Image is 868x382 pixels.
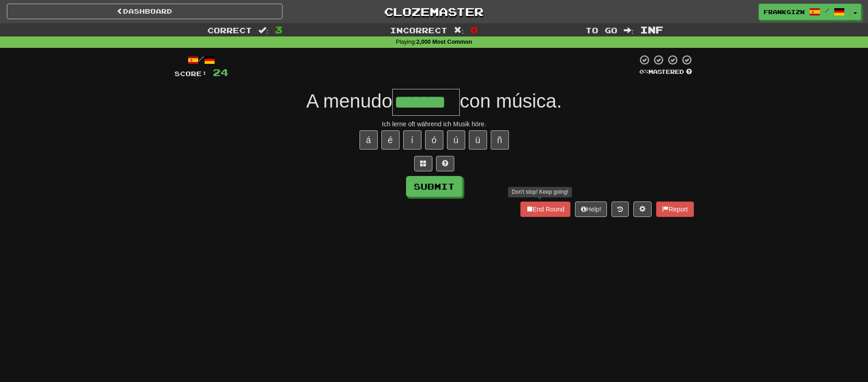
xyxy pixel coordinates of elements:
button: Single letter hint - you only get 1 per sentence and score half the points! alt+h [436,156,454,171]
span: / [825,7,829,14]
span: Inf [640,24,663,35]
div: Don't stop! Keep going! [508,187,572,197]
span: Incorrect [390,26,447,35]
span: 0 [470,24,478,35]
span: frankgizn [764,8,805,16]
span: To go [586,26,617,35]
button: Help! [575,201,607,217]
span: Correct [207,26,252,35]
button: ñ [491,130,509,150]
button: í [403,130,421,150]
button: Submit [406,176,462,197]
span: : [258,26,268,34]
span: 3 [275,24,282,35]
div: Ich lerne oft während ich Musik höre. [175,119,694,129]
a: Dashboard [7,4,282,19]
button: ü [469,130,487,150]
span: : [454,26,464,34]
button: ó [425,130,443,150]
button: End Round [520,201,570,217]
span: Score: [175,70,207,77]
span: A menudo [306,90,392,112]
button: ú [447,130,465,150]
strong: 2,000 Most Common [416,39,472,45]
span: 24 [213,67,228,78]
button: é [381,130,400,150]
button: Round history (alt+y) [611,201,629,217]
button: Switch sentence to multiple choice alt+p [414,156,432,171]
button: Report [656,201,693,217]
button: á [360,130,378,150]
span: : [624,26,634,34]
span: con música. [460,90,562,112]
div: Mastered [637,68,694,76]
a: Clozemaster [296,4,572,20]
div: / [175,54,228,66]
a: frankgizn / [759,4,850,20]
span: 0 % [639,68,648,75]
